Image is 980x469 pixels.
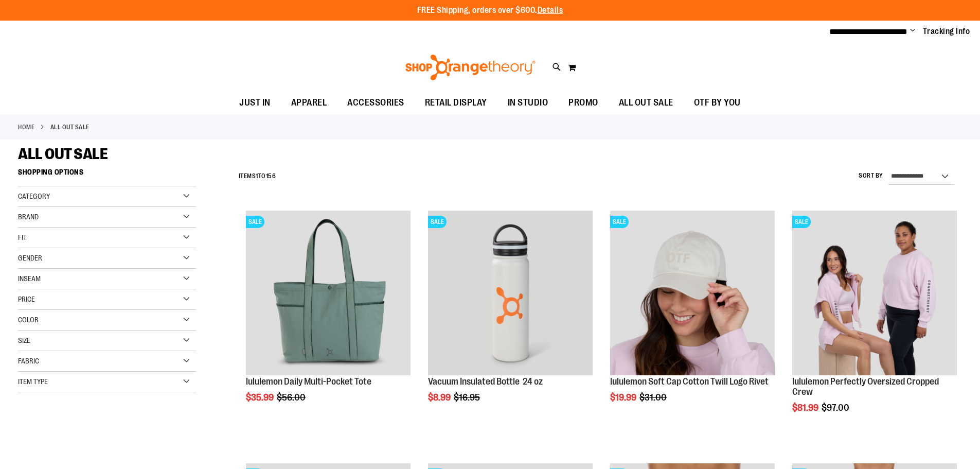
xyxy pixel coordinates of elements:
span: 156 [266,172,276,180]
span: SALE [610,216,629,228]
img: Shop Orangetheory [404,55,537,80]
a: OTF lululemon Soft Cap Cotton Twill Logo Rivet KhakiSALE [610,211,775,377]
span: Size [18,336,30,344]
span: Item Type [18,377,48,386]
span: Fit [18,233,27,241]
span: Brand [18,213,39,221]
img: OTF lululemon Soft Cap Cotton Twill Logo Rivet Khaki [610,211,775,375]
span: Price [18,295,35,303]
a: lululemon Perfectly Oversized Cropped CrewSALE [792,211,957,377]
span: $97.00 [822,403,851,413]
div: product [605,205,780,429]
span: SALE [428,216,447,228]
a: lululemon Soft Cap Cotton Twill Logo Rivet [610,376,769,387]
span: PROMO [568,91,598,114]
span: ALL OUT SALE [619,91,673,114]
a: Home [18,123,34,132]
span: JUST IN [239,91,271,114]
img: lululemon Perfectly Oversized Cropped Crew [792,211,957,375]
a: lululemon Daily Multi-Pocket Tote [246,376,371,387]
img: Vacuum Insulated Bottle 24 oz [428,211,593,375]
span: Inseam [18,274,41,283]
a: Vacuum Insulated Bottle 24 oz [428,376,543,387]
span: SALE [792,216,811,228]
a: Vacuum Insulated Bottle 24 ozSALE [428,211,593,377]
a: Tracking Info [923,26,970,37]
span: $16.95 [454,392,482,403]
div: product [241,205,416,429]
div: product [423,205,598,429]
span: $35.99 [246,392,275,403]
strong: Shopping Options [18,163,196,186]
span: SALE [246,216,264,228]
span: 1 [256,172,258,180]
strong: ALL OUT SALE [50,123,90,132]
span: Gender [18,254,42,262]
span: $81.99 [792,403,820,413]
span: Category [18,192,50,200]
span: Fabric [18,357,39,365]
span: OTF BY YOU [694,91,741,114]
p: FREE Shipping, orders over $600. [417,5,563,16]
span: $56.00 [277,392,307,403]
h2: Items to [239,168,276,184]
span: RETAIL DISPLAY [425,91,487,114]
span: $31.00 [639,392,668,403]
a: lululemon Daily Multi-Pocket ToteSALE [246,211,411,377]
span: APPAREL [291,91,327,114]
span: IN STUDIO [508,91,548,114]
span: ACCESSORIES [347,91,404,114]
img: lululemon Daily Multi-Pocket Tote [246,211,411,375]
a: lululemon Perfectly Oversized Cropped Crew [792,376,939,397]
span: $8.99 [428,392,452,403]
a: Details [538,6,563,15]
label: Sort By [859,171,883,180]
span: Color [18,316,39,324]
button: Account menu [910,26,915,37]
div: product [787,205,962,439]
span: $19.99 [610,392,638,403]
span: ALL OUT SALE [18,145,108,163]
